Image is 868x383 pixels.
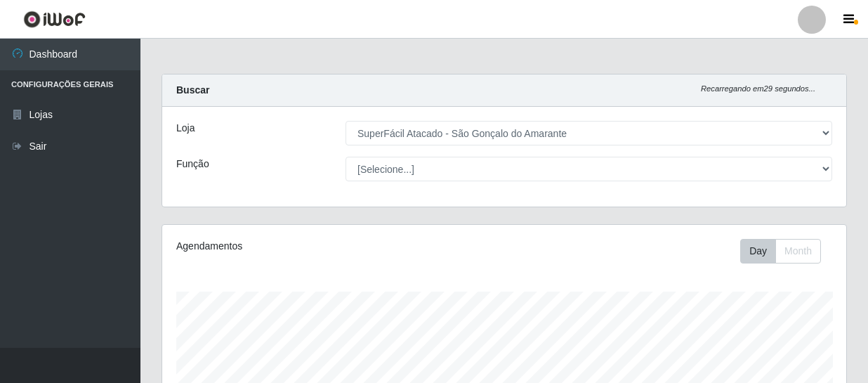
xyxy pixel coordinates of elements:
i: Recarregando em 29 segundos... [701,84,815,93]
div: Toolbar with button groups [740,239,832,264]
label: Função [176,157,209,171]
button: Day [740,239,776,264]
img: CoreUI Logo [23,11,86,28]
strong: Buscar [176,84,209,96]
div: Agendamentos [176,239,438,254]
button: Month [775,239,821,264]
div: First group [740,239,821,264]
label: Loja [176,121,195,136]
